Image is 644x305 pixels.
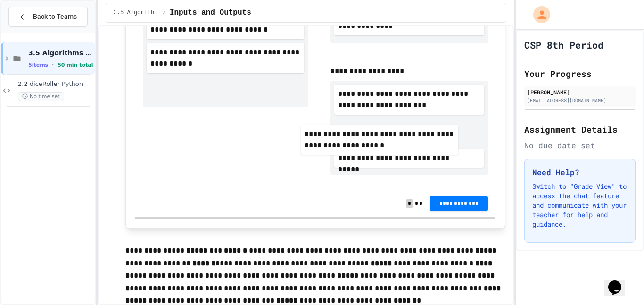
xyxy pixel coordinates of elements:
span: Back to Teams [33,12,77,22]
span: 3.5 Algorithms Practice [28,49,93,57]
span: 50 min total [58,62,93,68]
span: 3.5 Algorithms Practice [114,9,159,17]
span: / [163,9,166,17]
button: Back to Teams [8,7,88,27]
h3: Need Help? [532,167,627,178]
h2: Assignment Details [524,123,636,136]
p: Switch to "Grade View" to access the chat feature and communicate with your teacher for help and ... [532,182,627,229]
h1: CSP 8th Period [524,38,603,51]
div: [PERSON_NAME] [527,88,633,96]
span: No time set [18,92,64,101]
div: [EMAIL_ADDRESS][DOMAIN_NAME] [527,97,633,104]
span: 2.2 diceRoller Python [18,80,93,88]
h2: Your Progress [524,67,636,80]
iframe: chat widget [604,267,635,296]
span: Inputs and Outputs [170,7,251,18]
span: 5 items [28,62,48,68]
span: • [52,61,54,68]
div: No due date set [524,140,636,151]
div: My Account [523,4,553,25]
